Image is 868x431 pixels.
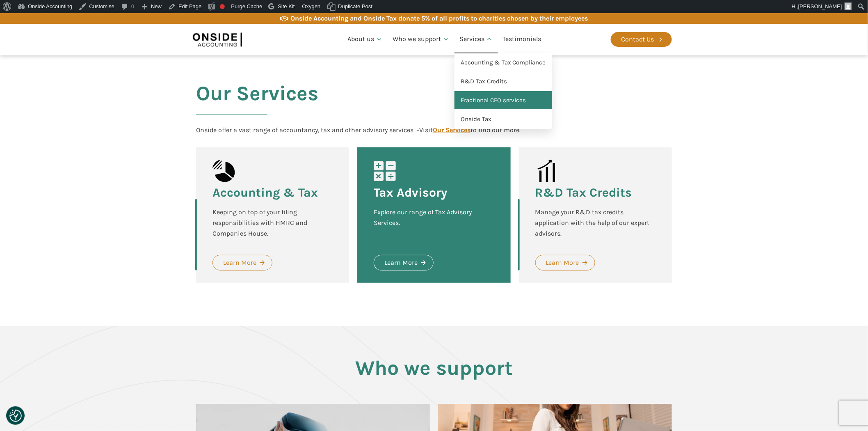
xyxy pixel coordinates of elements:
[455,91,552,110] a: Fractional CFO services
[455,25,498,53] a: Services
[212,255,272,271] a: Learn More
[374,255,434,271] a: Learn More
[621,34,654,45] div: Contact Us
[535,186,632,199] h3: R&D Tax Credits
[384,257,418,268] div: Learn More
[388,25,455,53] a: Who we support
[374,207,494,238] div: Explore our range of Tax Advisory Services.
[798,3,842,9] span: [PERSON_NAME]
[455,110,552,129] a: Onside Tax
[419,126,521,134] div: Visit to find out more.
[498,25,546,53] a: Testimonials
[193,30,242,49] img: Onside Accounting
[196,357,672,379] h2: Who we support
[9,410,22,422] button: Consent Preferences
[455,72,552,91] a: R&D Tax Credits
[196,125,419,135] div: Onside offer a vast range of accountancy, tax and other advisory services -
[212,207,333,238] div: Keeping on top of your filing responsibilities with HMRC and Companies House.
[220,4,225,9] div: Focus keyphrase not set
[278,3,295,9] span: Site Kit
[223,257,256,268] div: Learn More
[535,255,595,271] a: Learn More
[611,32,672,47] a: Contact Us
[535,207,656,238] div: Manage your R&D tax credits application with the help of our expert advisors.
[455,53,552,72] a: Accounting & Tax Compliance
[433,126,471,134] a: Our Services
[374,186,447,199] h3: Tax Advisory
[212,186,318,199] h3: Accounting & Tax
[196,82,318,125] h2: Our Services
[9,410,22,422] img: Revisit consent button
[546,257,579,268] div: Learn More
[290,13,588,24] div: Onside Accounting and Onside Tax donate 5% of all profits to charities chosen by their employees
[343,25,388,53] a: About us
